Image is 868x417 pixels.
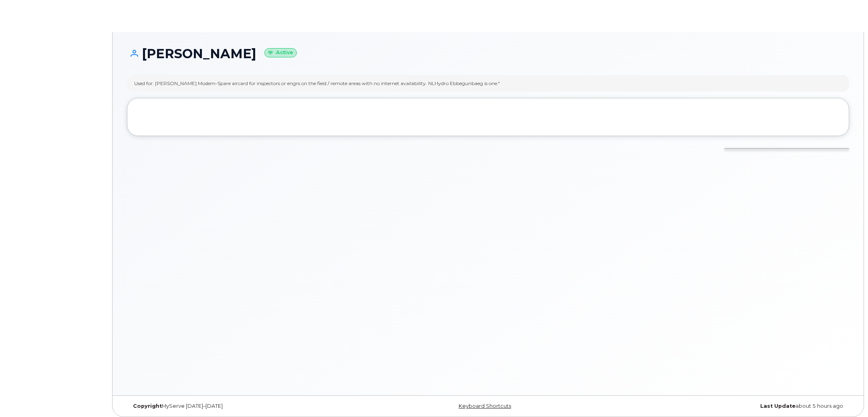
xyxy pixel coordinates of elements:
div: about 5 hours ago [608,403,849,409]
strong: Copyright [133,403,162,409]
div: MyServe [DATE]–[DATE] [127,403,368,409]
h1: [PERSON_NAME] [127,47,849,61]
strong: Last Update [760,403,795,409]
small: Active [264,48,297,57]
div: Used for: [PERSON_NAME] Modem-Spare aircard for inspectors or engrs on the field / remote areas w... [134,80,500,87]
a: Keyboard Shortcuts [459,403,511,409]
